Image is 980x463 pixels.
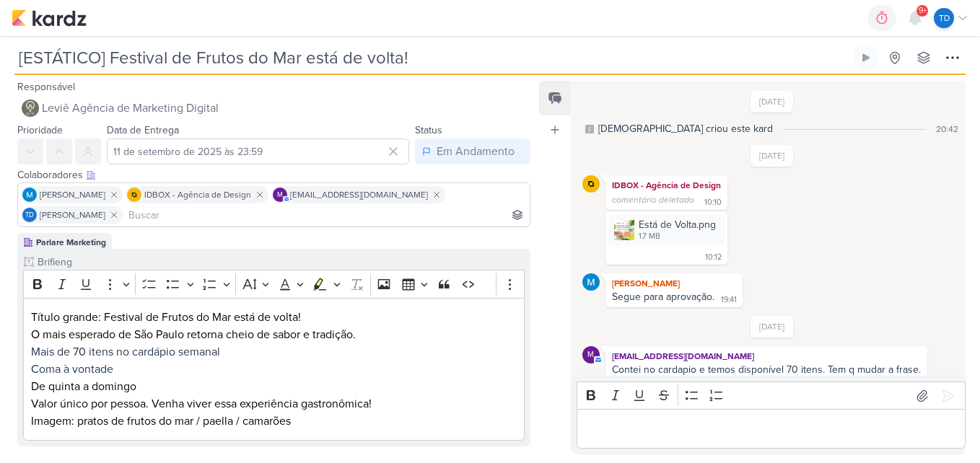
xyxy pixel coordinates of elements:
[42,100,219,117] span: Leviê Agência de Marketing Digital
[598,121,773,136] div: [DEMOGRAPHIC_DATA] criou este kard
[17,81,75,93] label: Responsável
[437,143,515,160] div: Em Andamento
[40,208,105,221] span: [PERSON_NAME]
[25,212,34,219] p: Td
[107,138,409,164] input: Select a date
[582,346,600,363] div: mlegnaioli@gmail.com
[415,138,530,164] button: Em Andamento
[577,382,966,410] div: Editor toolbar
[36,236,106,249] div: Parlare Marketing
[17,167,530,182] div: Colaboradores
[31,345,220,359] span: Mais de 70 itens no cardápio semanal
[608,349,924,363] div: [EMAIL_ADDRESS][DOMAIN_NAME]
[127,188,141,202] img: IDBOX - Agência de Design
[22,208,37,222] div: Thais de carvalho
[22,188,37,202] img: MARIANA MIRANDA
[587,351,594,359] p: m
[17,95,530,121] button: Leviê Agência de Marketing Digital
[290,188,428,201] span: [EMAIL_ADDRESS][DOMAIN_NAME]
[639,217,716,232] div: Está de Volta.png
[31,309,517,361] p: Título grande: Festival de Frutos do Mar está de volta! O mais esperado de São Paulo retorna chei...
[577,409,966,449] div: Editor editing area: main
[23,298,525,441] div: Editor editing area: main
[612,291,714,303] div: Segue para aprovação.
[126,206,527,224] input: Buscar
[721,294,737,306] div: 19:41
[415,124,442,136] label: Status
[31,361,517,413] p: De quinta a domingo Valor único por pessoa. Venha viver essa experiência gastronômica!
[17,124,63,136] label: Prioridade
[31,362,113,376] span: Coma à vontade
[107,124,179,136] label: Data de Entrega
[639,231,716,242] div: 1.7 MB
[704,197,722,208] div: 10:10
[40,188,105,201] span: [PERSON_NAME]
[35,255,525,270] input: Texto sem título
[612,363,921,376] div: Contei no cardapio e temos disponível 70 itens. Tem q mudar a frase.
[860,52,872,63] div: Ligar relógio
[23,270,525,298] div: Editor toolbar
[144,188,251,201] span: IDBOX - Agência de Design
[277,192,283,199] p: m
[582,175,600,193] img: IDBOX - Agência de Design
[608,214,725,245] div: Está de Volta.png
[31,413,517,430] p: Imagem: pratos de frutos do mar / paella / camarões
[614,220,634,240] img: jcEi7PKG2zNvSFJkAlgKTAx81hdULMca4mPL0Jpv.png
[936,123,958,136] div: 20:42
[919,5,927,17] span: 9+
[608,276,740,291] div: [PERSON_NAME]
[705,252,722,263] div: 10:12
[608,178,725,193] div: IDBOX - Agência de Design
[939,12,950,25] p: Td
[14,45,850,71] input: Kard Sem Título
[934,8,954,28] div: Thais de carvalho
[22,100,39,117] img: Leviê Agência de Marketing Digital
[582,273,600,291] img: MARIANA MIRANDA
[612,195,694,205] span: comentário deletado
[12,9,87,27] img: kardz.app
[273,188,287,202] div: mlegnaioli@gmail.com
